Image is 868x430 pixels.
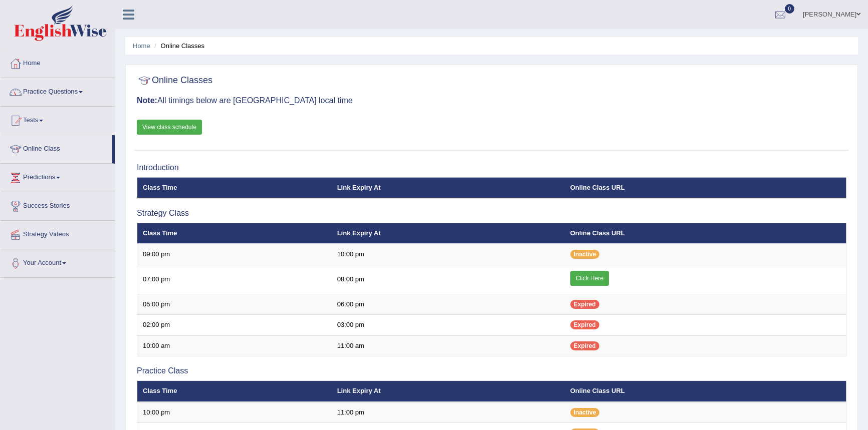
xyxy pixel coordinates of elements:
[565,177,846,198] th: Online Class URL
[1,164,115,189] a: Predictions
[332,294,565,315] td: 06:00 pm
[570,408,600,417] span: Inactive
[152,41,204,51] li: Online Classes
[565,223,846,244] th: Online Class URL
[332,223,565,244] th: Link Expiry At
[137,315,332,336] td: 02:00 pm
[137,265,332,294] td: 07:00 pm
[1,107,115,132] a: Tests
[332,335,565,356] td: 11:00 am
[332,315,565,336] td: 03:00 pm
[332,244,565,265] td: 10:00 pm
[137,73,212,88] h2: Online Classes
[137,402,332,423] td: 10:00 pm
[137,223,332,244] th: Class Time
[1,249,115,274] a: Your Account
[332,177,565,198] th: Link Expiry At
[570,250,600,259] span: Inactive
[137,120,202,135] a: View class schedule
[332,265,565,294] td: 08:00 pm
[1,78,115,103] a: Practice Questions
[137,335,332,356] td: 10:00 am
[133,42,150,50] a: Home
[137,294,332,315] td: 05:00 pm
[570,300,599,309] span: Expired
[570,320,599,329] span: Expired
[1,221,115,246] a: Strategy Videos
[137,244,332,265] td: 09:00 pm
[570,271,609,286] a: Click Here
[137,163,846,172] h3: Introduction
[570,341,599,350] span: Expired
[137,177,332,198] th: Class Time
[332,402,565,423] td: 11:00 pm
[1,192,115,217] a: Success Stories
[137,381,332,402] th: Class Time
[565,381,846,402] th: Online Class URL
[137,366,846,375] h3: Practice Class
[137,209,846,218] h3: Strategy Class
[1,135,112,160] a: Online Class
[137,96,157,105] b: Note:
[332,381,565,402] th: Link Expiry At
[1,50,115,75] a: Home
[137,96,846,105] h3: All timings below are [GEOGRAPHIC_DATA] local time
[785,4,795,14] span: 0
